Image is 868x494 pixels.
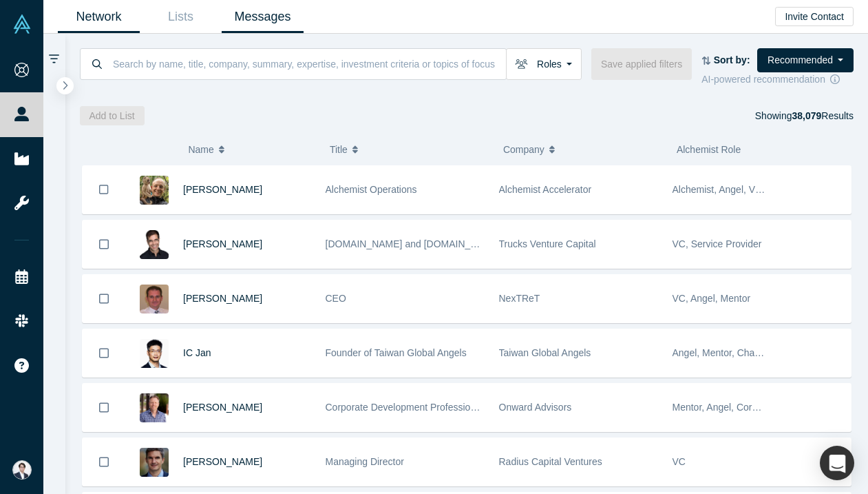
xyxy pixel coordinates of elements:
[140,393,169,422] img: Josh Ewing's Profile Image
[183,456,262,467] a: [PERSON_NAME]
[140,448,169,477] img: Peter Shannon's Profile Image
[83,384,125,431] button: Bookmark
[757,48,854,72] button: Recommended
[12,460,32,480] img: Eisuke Shimizu's Account
[140,285,169,313] img: Albert Domingo Melgosa's Profile Image
[499,184,592,195] span: Alchemist Accelerator
[83,329,125,377] button: Bookmark
[140,1,222,33] a: Lists
[673,293,751,304] span: VC, Angel, Mentor
[677,144,741,155] span: Alchemist Role
[222,1,304,33] a: Messages
[12,14,32,34] img: Alchemist Vault Logo
[673,184,865,195] span: Alchemist, Angel, VC, Admin, Limited Partner
[775,7,854,26] button: Invite Contact
[330,135,348,164] span: Title
[792,110,854,121] span: Results
[140,176,169,205] img: Justin Padinske's Profile Image
[591,48,692,80] button: Save applied filters
[140,230,169,259] img: Jeff Schox's Profile Image
[503,135,544,164] span: Company
[506,48,582,80] button: Roles
[326,402,690,413] span: Corporate Development Professional | ex-Visa, Autodesk, Synopsys, Bright Machines
[499,402,572,413] span: Onward Advisors
[714,54,750,65] strong: Sort by:
[792,110,821,121] strong: 38,079
[326,184,417,195] span: Alchemist Operations
[183,184,262,195] a: [PERSON_NAME]
[183,402,262,413] a: [PERSON_NAME]
[499,347,591,358] span: Taiwan Global Angels
[188,135,213,164] span: Name
[188,135,315,164] button: Name
[83,220,125,268] button: Bookmark
[183,238,262,249] a: [PERSON_NAME]
[140,339,169,368] img: IC Jan's Profile Image
[326,238,501,249] span: [DOMAIN_NAME] and [DOMAIN_NAME]
[83,165,125,214] button: Bookmark
[701,72,854,87] div: AI-powered recommendation
[503,135,662,164] button: Company
[326,347,467,358] span: Founder of Taiwan Global Angels
[112,48,506,80] input: Search by name, title, company, summary, expertise, investment criteria or topics of focus
[183,347,211,358] a: IC Jan
[673,238,762,249] span: VC, Service Provider
[330,135,489,164] button: Title
[83,275,125,322] button: Bookmark
[326,293,346,304] span: CEO
[80,106,145,125] button: Add to List
[58,1,140,33] a: Network
[499,293,540,304] span: NexTReT
[499,238,596,249] span: Trucks Venture Capital
[499,456,602,467] span: Radius Capital Ventures
[326,456,404,467] span: Managing Director
[673,347,807,358] span: Angel, Mentor, Channel Partner
[183,293,262,304] a: [PERSON_NAME]
[673,456,686,467] span: VC
[83,438,125,486] button: Bookmark
[755,106,854,125] div: Showing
